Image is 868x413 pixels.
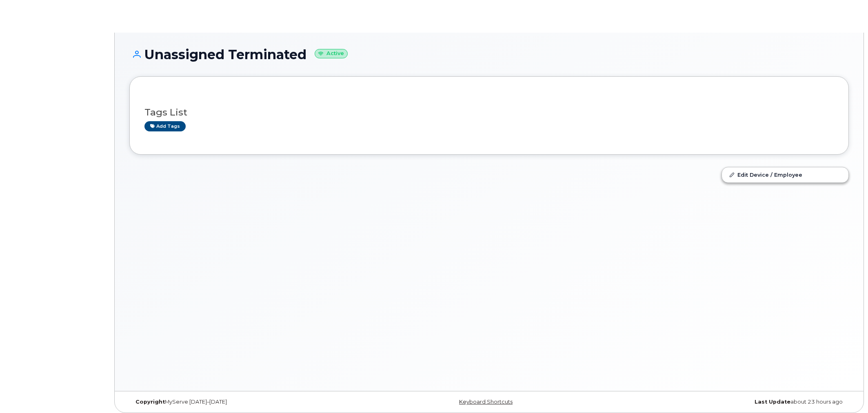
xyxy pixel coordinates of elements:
strong: Last Update [755,399,790,405]
strong: Copyright [135,399,165,405]
a: Edit Device / Employee [722,167,848,182]
h3: Tags List [144,107,834,118]
h1: Unassigned Terminated [129,47,849,62]
small: Active [315,49,348,58]
div: about 23 hours ago [609,399,849,405]
a: Keyboard Shortcuts [459,399,513,405]
div: MyServe [DATE]–[DATE] [129,399,369,405]
a: Add tags [144,121,186,131]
